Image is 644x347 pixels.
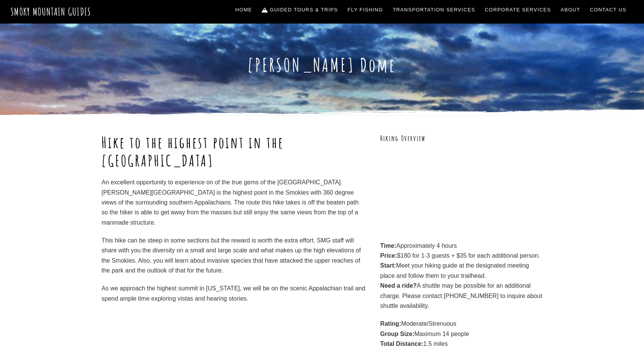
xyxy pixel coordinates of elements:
strong: Total Distance: [380,341,424,347]
a: Fly Fishing [345,2,386,18]
h1: Hike to the highest point in the [GEOGRAPHIC_DATA] [102,133,366,170]
strong: Time: [380,242,396,249]
h3: Hiking Overview [380,133,542,144]
p: An excellent opportunity to experience on of the true gems of the [GEOGRAPHIC_DATA]. [PERSON_NAME... [102,177,366,228]
strong: Group Size: [380,331,414,337]
p: As we approach the highest summit in [US_STATE], we will be on the scenic Appalachian trail and s... [102,284,366,304]
a: Corporate Services [482,2,554,18]
strong: Start: [380,262,396,269]
a: About [558,2,583,18]
a: Guided Tours & Trips [259,2,341,18]
strong: Price: [380,252,397,259]
a: Smoky Mountain Guides [11,5,91,18]
a: Home [232,2,255,18]
h1: [PERSON_NAME] Dome [102,54,542,76]
p: This hike can be steep in some sections but the reward is worth the extra effort. SMG staff will ... [102,236,366,276]
a: Transportation Services [390,2,478,18]
p: Approximately 4 hours $180 for 1-3 guests + $35 for each additional person. Meet your hiking guid... [380,241,542,311]
strong: Rating: [380,320,401,327]
strong: Need a ride? [380,282,417,289]
a: Contact Us [587,2,630,18]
